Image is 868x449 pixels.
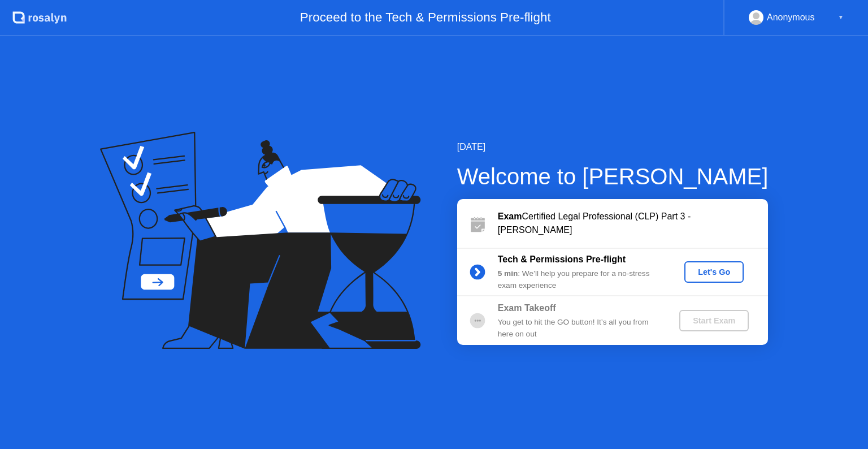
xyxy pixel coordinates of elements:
div: : We’ll help you prepare for a no-stress exam experience [498,268,661,291]
b: 5 min [498,269,518,278]
button: Start Exam [679,310,749,331]
div: ▼ [838,10,844,25]
div: Certified Legal Professional (CLP) Part 3 - [PERSON_NAME] [498,210,768,237]
div: [DATE] [457,140,769,154]
b: Exam [498,211,522,221]
b: Exam Takeoff [498,303,556,313]
div: Let's Go [689,267,739,277]
div: You get to hit the GO button! It’s all you from here on out [498,317,661,340]
div: Start Exam [684,316,744,325]
div: Welcome to [PERSON_NAME] [457,159,769,193]
button: Let's Go [684,261,744,283]
div: Anonymous [767,10,815,25]
b: Tech & Permissions Pre-flight [498,254,626,264]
